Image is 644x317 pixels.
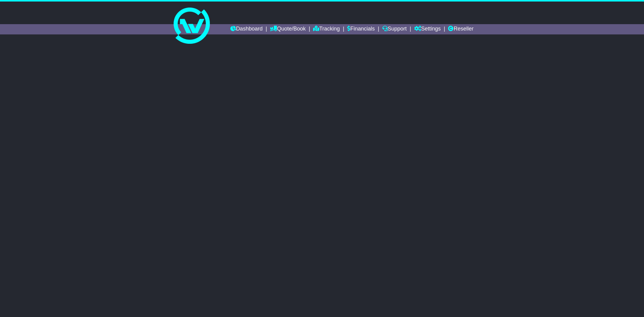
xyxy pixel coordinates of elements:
a: Dashboard [230,24,263,34]
a: Tracking [313,24,340,34]
a: Quote/Book [270,24,306,34]
a: Support [382,24,407,34]
a: Settings [414,24,441,34]
a: Reseller [448,24,473,34]
a: Financials [347,24,375,34]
